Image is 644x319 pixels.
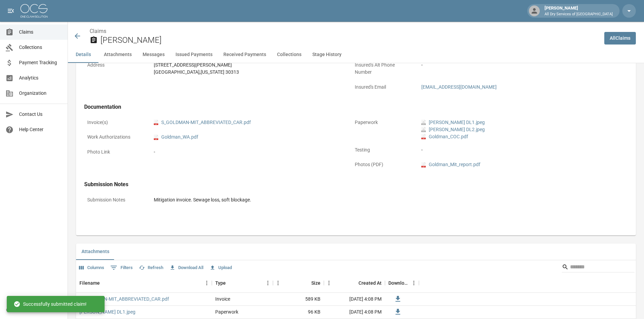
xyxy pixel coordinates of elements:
p: Submission Notes [84,193,145,207]
a: pdfGoldman_COC.pdf [421,133,468,140]
p: Photos (PDF) [352,158,413,171]
div: 96 KB [273,306,324,319]
a: pdfS_GOLDMAN-MIT_ABBREVIATED_CAR.pdf [154,119,251,126]
div: Filename [76,273,212,293]
p: Insured's Email [352,81,413,94]
div: © 2025 One Claim Solution [6,306,61,313]
a: jpeg[PERSON_NAME] DL2.jpeg [421,126,485,133]
div: Invoice [215,296,230,302]
span: Help Center [19,126,62,133]
div: - [421,61,423,69]
a: [EMAIL_ADDRESS][DOMAIN_NAME] [421,84,497,90]
div: [STREET_ADDRESS][PERSON_NAME] [154,61,239,69]
div: 589 KB [273,293,324,306]
a: [PERSON_NAME] DL1.jpeg [79,308,135,315]
div: - [154,148,155,156]
p: Insured's Alt Phone Number [352,58,413,79]
div: [DATE] 4:08 PM [324,306,385,319]
div: Created At [324,273,385,293]
div: Mitigation invoice. Sewage loss, soft blockage. [154,196,251,203]
img: ocs-logo-white-transparent.png [20,4,48,18]
span: Collections [19,44,62,51]
p: Testing [352,143,413,157]
div: [PERSON_NAME] [542,5,615,17]
nav: breadcrumb [90,27,599,35]
button: Received Payments [218,47,272,63]
div: anchor tabs [68,47,644,63]
h4: Documentation [84,104,611,110]
a: jpeg[PERSON_NAME] DL1.jpeg [421,119,485,126]
div: Created At [358,273,382,293]
div: Download [385,273,419,293]
span: Claims [19,29,62,36]
button: Messages [137,47,170,63]
span: Organization [19,90,62,97]
button: Download All [168,263,205,273]
button: Select columns [77,263,106,273]
button: Attachments [76,244,115,260]
button: Collections [272,47,307,63]
div: Search [562,262,634,274]
p: Paperwork [352,116,413,129]
button: Refresh [137,263,165,273]
span: Contact Us [19,111,62,118]
a: pdfGoldman_WA.pdf [154,134,198,141]
span: Analytics [19,74,62,82]
div: Successfully submitted claim! [14,298,87,310]
div: - [421,146,608,154]
div: Download [388,273,409,293]
button: Menu [273,278,283,288]
button: Stage History [307,47,347,63]
button: Details [68,47,98,63]
div: Size [311,273,320,293]
p: Address [84,58,145,72]
a: AllClaims [604,32,636,45]
p: All Dry Services of [GEOGRAPHIC_DATA] [545,12,613,17]
div: [DATE] 4:08 PM [324,293,385,306]
button: Upload [208,263,234,273]
h4: Submission Notes [84,181,611,188]
button: Menu [263,278,273,288]
button: Menu [324,278,334,288]
button: Menu [202,278,212,288]
div: Filename [79,273,100,293]
button: Show filters [109,262,134,273]
button: open drawer [4,4,18,18]
span: Payment Tracking [19,59,62,66]
div: Type [212,273,273,293]
div: Type [215,273,226,293]
a: Claims [90,28,106,34]
div: Size [273,273,324,293]
button: Attachments [98,47,137,63]
a: pdfGoldman_Mit_report.pdf [421,161,480,168]
div: [GEOGRAPHIC_DATA] , [US_STATE] 30313 [154,69,239,76]
div: Paperwork [215,308,238,315]
h2: [PERSON_NAME] [100,35,599,45]
button: Issued Payments [170,47,218,63]
p: Work Authorizations [84,130,145,144]
button: Menu [409,278,419,288]
div: related-list tabs [76,244,636,260]
p: Photo Link [84,145,145,159]
p: Invoice(s) [84,116,145,129]
a: S_GOLDMAN-MIT_ABBREVIATED_CAR.pdf [79,296,169,302]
